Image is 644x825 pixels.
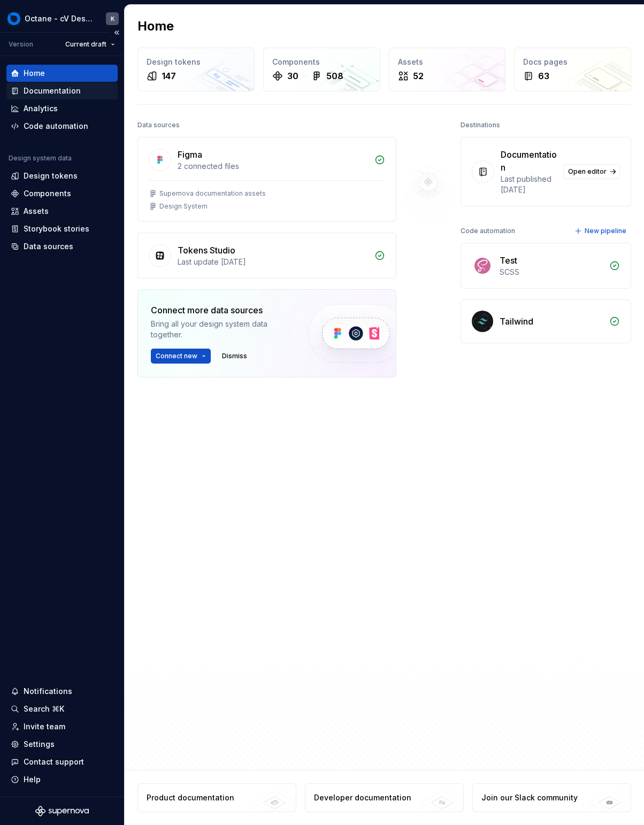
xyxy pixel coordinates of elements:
div: Tokens Studio [178,244,235,257]
div: Supernova documentation assets [159,189,266,198]
a: Settings [6,736,118,753]
a: Tokens StudioLast update [DATE] [137,233,396,279]
div: Design tokens [147,57,246,67]
a: Components [6,185,118,202]
a: Documentation [6,82,118,99]
div: Code automation [461,223,515,238]
div: Test [500,254,517,267]
a: Product documentation [137,783,296,812]
div: Assets [24,206,49,217]
div: Join our Slack community [481,792,578,803]
div: Last published [DATE] [501,174,557,195]
div: Design System [159,202,208,211]
div: K [111,14,114,23]
button: Current draft [60,37,120,52]
div: 52 [413,70,424,82]
div: Version [9,40,33,49]
div: Product documentation [147,792,234,803]
a: Developer documentation [305,783,464,812]
div: Documentation [24,86,81,96]
a: Code automation [6,118,118,135]
a: Analytics [6,100,118,117]
h2: Home [137,18,174,35]
a: Design tokens147 [137,48,255,91]
div: Components [272,57,371,67]
span: Connect new [156,352,197,360]
button: Connect new [151,349,211,364]
div: Analytics [24,103,58,114]
span: New pipeline [585,227,626,235]
a: Join our Slack community [472,783,631,812]
div: Figma [178,148,202,161]
div: Bring all your design system data together. [151,319,290,340]
a: Open editor [563,164,620,179]
div: Last update [DATE] [178,257,368,267]
a: Components30508 [263,48,380,91]
div: Design system data [9,154,72,163]
div: Notifications [24,686,72,697]
a: Assets52 [389,48,506,91]
div: Components [24,188,71,199]
a: Design tokens [6,167,118,184]
button: Search ⌘K [6,700,118,718]
a: Data sources [6,238,118,255]
div: Search ⌘K [24,704,64,714]
span: Dismiss [222,352,247,360]
button: New pipeline [571,223,631,238]
div: Data sources [137,118,180,133]
div: Destinations [461,118,500,133]
div: Help [24,774,41,785]
button: Notifications [6,683,118,700]
div: Assets [398,57,497,67]
div: 2 connected files [178,161,368,172]
div: Developer documentation [314,792,411,803]
div: Tailwind [500,315,533,328]
div: 30 [287,70,298,82]
div: Docs pages [523,57,622,67]
a: Storybook stories [6,220,118,237]
button: Collapse sidebar [109,25,124,40]
div: Contact support [24,757,84,767]
div: Code automation [24,121,88,132]
a: Figma2 connected filesSupernova documentation assetsDesign System [137,137,396,222]
div: SCSS [500,267,603,277]
a: Docs pages63 [514,48,631,91]
div: 147 [162,70,176,82]
a: Invite team [6,718,118,735]
div: Data sources [24,241,73,252]
a: Assets [6,203,118,220]
span: Current draft [65,40,106,49]
svg: Supernova Logo [35,806,89,816]
button: Dismiss [217,349,252,364]
div: 63 [538,70,549,82]
div: Settings [24,739,55,750]
img: 26998d5e-8903-4050-8939-6da79a9ddf72.png [7,12,20,25]
div: 508 [326,70,343,82]
div: Home [24,68,45,79]
button: Help [6,771,118,788]
div: Design tokens [24,171,78,181]
div: Octane - cV Design System [25,13,93,24]
span: Open editor [568,167,607,176]
div: Connect more data sources [151,304,290,317]
button: Octane - cV Design SystemK [2,7,122,30]
a: Home [6,65,118,82]
div: Documentation [501,148,557,174]
div: Invite team [24,721,65,732]
div: Storybook stories [24,223,89,234]
button: Contact support [6,753,118,770]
